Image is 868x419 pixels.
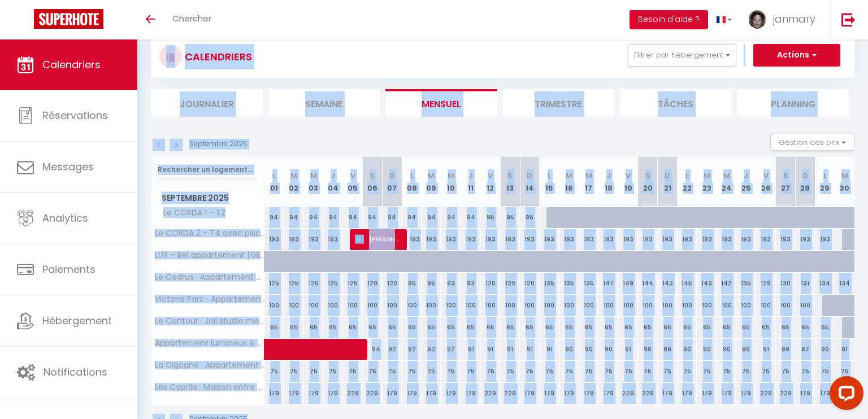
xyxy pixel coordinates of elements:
[44,365,107,379] span: Notifications
[422,273,441,294] div: 95
[579,361,599,382] div: 75
[717,273,736,294] div: 142
[795,339,815,360] div: 87
[753,44,840,67] button: Actions
[461,273,481,294] div: 93
[402,207,422,228] div: 94
[182,44,252,69] h3: CALENDRIERS
[343,157,363,207] th: 05
[658,157,678,207] th: 21
[422,207,441,228] div: 94
[42,314,112,328] span: Hébergement
[441,361,461,382] div: 75
[153,295,266,303] span: Victoria Parc · Appartement [MEDICAL_DATA] piscine & parking
[461,157,481,207] th: 11
[323,295,343,316] div: 100
[678,157,697,207] th: 22
[303,361,323,382] div: 75
[461,207,481,228] div: 94
[559,361,579,382] div: 75
[323,273,343,294] div: 125
[638,273,658,294] div: 144
[773,12,815,26] span: janmary
[756,339,776,360] div: 91
[363,317,383,338] div: 65
[441,157,461,207] th: 10
[382,273,402,294] div: 120
[717,339,736,360] div: 90
[821,372,868,419] iframe: LiveChat chat widget
[303,207,323,228] div: 94
[370,170,375,181] abbr: S
[658,229,678,250] div: 193
[795,317,815,338] div: 65
[480,207,500,228] div: 95
[461,229,481,250] div: 193
[704,170,710,181] abbr: M
[598,157,618,207] th: 18
[158,160,258,180] input: Rechercher un logement...
[717,317,736,338] div: 65
[559,383,579,404] div: 179
[500,339,520,360] div: 91
[678,361,697,382] div: 75
[618,361,638,382] div: 75
[382,317,402,338] div: 65
[736,361,756,382] div: 75
[736,157,756,207] th: 25
[343,273,363,294] div: 125
[598,383,618,404] div: 179
[638,229,658,250] div: 193
[559,317,579,338] div: 65
[480,383,500,404] div: 229
[678,339,697,360] div: 90
[756,229,776,250] div: 193
[303,273,323,294] div: 125
[363,273,383,294] div: 120
[630,10,708,29] button: Besoin d'aide ?
[540,229,559,250] div: 193
[480,339,500,360] div: 91
[770,134,854,151] button: Gestion des prix
[389,170,395,181] abbr: D
[323,361,343,382] div: 75
[658,339,678,360] div: 89
[579,339,599,360] div: 90
[795,229,815,250] div: 193
[343,383,363,404] div: 229
[264,229,284,250] div: 193
[756,317,776,338] div: 65
[685,170,689,181] abbr: L
[606,170,611,181] abbr: J
[736,339,756,360] div: 89
[540,273,559,294] div: 135
[488,170,493,181] abbr: V
[480,317,500,338] div: 65
[272,170,276,181] abbr: L
[620,89,732,117] li: Tâches
[422,383,441,404] div: 179
[461,339,481,360] div: 91
[598,229,618,250] div: 193
[500,317,520,338] div: 65
[658,295,678,316] div: 100
[303,295,323,316] div: 100
[618,295,638,316] div: 100
[422,317,441,338] div: 65
[744,170,748,181] abbr: J
[802,170,808,181] abbr: D
[264,317,284,338] div: 65
[598,273,618,294] div: 147
[717,295,736,316] div: 100
[290,170,297,181] abbr: M
[343,295,363,316] div: 100
[835,361,854,382] div: 75
[503,89,615,117] li: Trimestre
[638,361,658,382] div: 75
[268,89,380,117] li: Semaine
[284,157,303,207] th: 02
[658,317,678,338] div: 65
[441,273,461,294] div: 93
[343,207,363,228] div: 94
[548,170,551,181] abbr: L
